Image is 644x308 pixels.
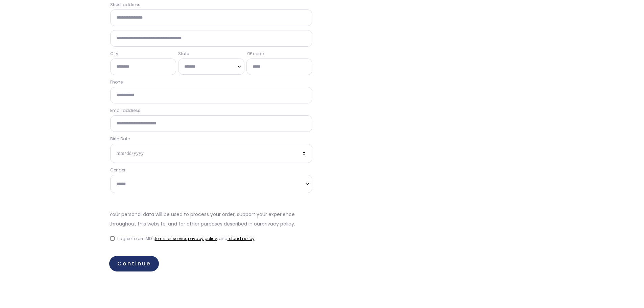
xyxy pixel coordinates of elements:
a: Continue [109,256,159,271]
label: State [178,51,244,57]
a: privacy policy [262,220,294,227]
label: City [110,51,176,57]
label: Phone [110,79,313,85]
label: I agree to bmiMD's , , and . [117,235,256,243]
label: Street address [110,2,313,8]
label: Birth Date [110,136,313,142]
a: refund policy [228,236,255,241]
label: Email address [110,108,313,114]
label: ZIP code [246,51,313,57]
p: Your personal data will be used to process your order, support your experience throughout this we... [109,210,314,229]
label: Gender [110,167,313,173]
a: privacy policy [188,236,217,241]
a: terms of service [155,236,187,241]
